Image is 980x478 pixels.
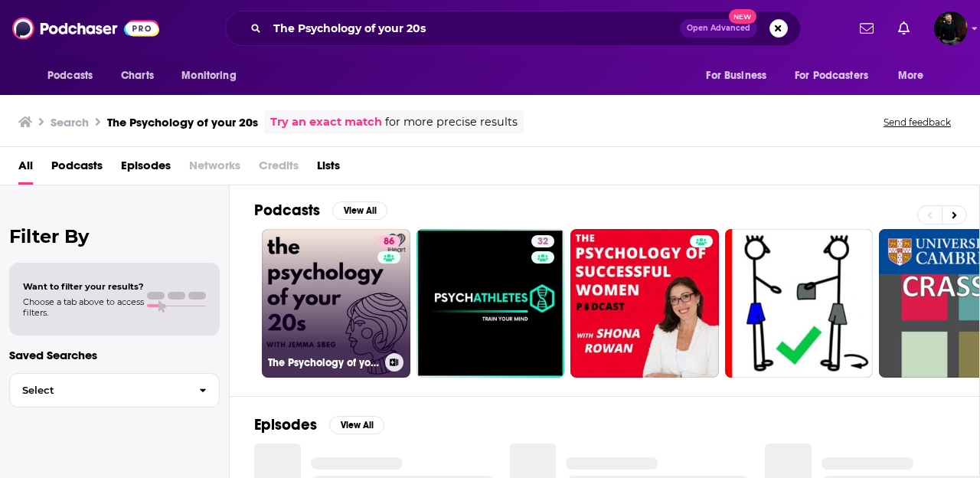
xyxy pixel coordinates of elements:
[887,61,943,90] button: open menu
[189,153,240,185] span: Networks
[51,115,89,129] h3: Search
[267,16,680,41] input: Search podcasts, credits, & more...
[12,14,159,43] img: Podchaser - Follow, Share and Rate Podcasts
[37,61,113,90] button: open menu
[9,348,220,362] p: Saved Searches
[385,113,518,131] span: for more precise results
[254,415,384,434] a: EpisodesView All
[23,281,144,292] span: Want to filter your results?
[51,153,103,185] a: Podcasts
[107,115,258,129] h3: The Psychology of your 20s
[262,229,410,378] a: 86The Psychology of your 20s
[268,356,379,369] h3: The Psychology of your 20s
[934,11,968,45] img: User Profile
[934,11,968,45] button: Show profile menu
[785,61,890,90] button: open menu
[121,65,154,87] span: Charts
[729,9,756,24] span: New
[377,235,400,247] a: 86
[254,201,387,220] a: PodcastsView All
[259,153,299,185] span: Credits
[695,61,786,90] button: open menu
[531,235,554,247] a: 32
[181,65,236,87] span: Monitoring
[879,116,955,129] button: Send feedback
[10,385,187,395] span: Select
[225,11,801,46] div: Search podcasts, credits, & more...
[18,153,33,185] a: All
[706,65,766,87] span: For Business
[47,65,93,87] span: Podcasts
[270,113,382,131] a: Try an exact match
[687,25,750,32] span: Open Advanced
[111,61,163,90] a: Charts
[317,153,340,185] a: Lists
[332,201,387,220] button: View All
[9,225,220,247] h2: Filter By
[892,15,916,41] a: Show notifications dropdown
[537,234,548,250] span: 32
[329,416,384,434] button: View All
[898,65,924,87] span: More
[854,15,880,41] a: Show notifications dropdown
[384,234,394,250] span: 86
[795,65,868,87] span: For Podcasters
[680,19,757,38] button: Open AdvancedNew
[416,229,565,378] a: 32
[934,11,968,45] span: Logged in as davidajsavage
[9,373,220,408] button: Select
[121,153,171,185] a: Episodes
[254,201,320,220] h2: Podcasts
[23,296,144,318] span: Choose a tab above to access filters.
[254,415,317,434] h2: Episodes
[171,61,256,90] button: open menu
